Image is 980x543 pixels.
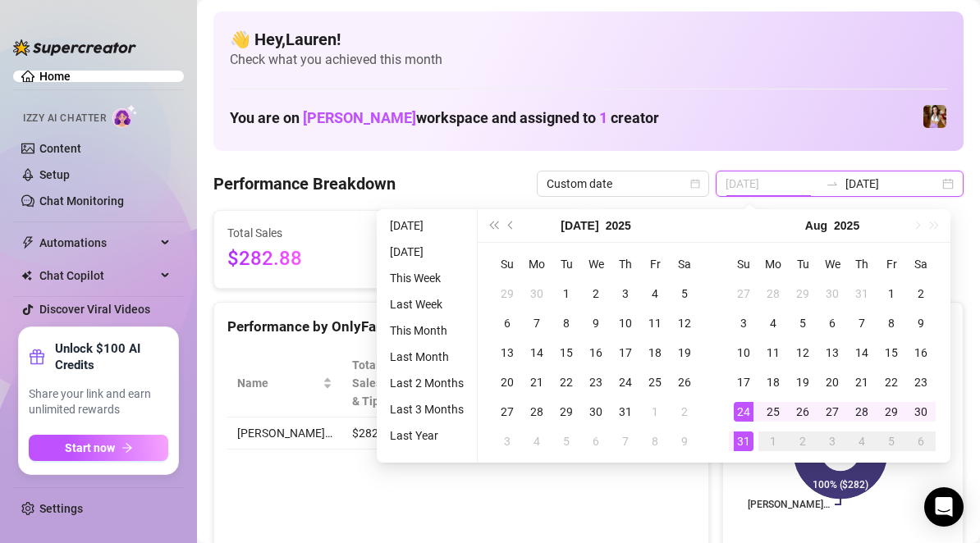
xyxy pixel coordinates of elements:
td: 2025-08-02 [906,279,936,308]
td: $282.88 [342,418,412,449]
button: Start nowarrow-right [29,435,168,461]
div: 14 [852,343,872,363]
td: 2025-07-06 [492,308,522,338]
li: Last 2 Months [383,373,470,393]
td: 2025-08-12 [788,338,817,367]
td: 2025-08-02 [670,397,699,427]
span: Automations [39,230,156,256]
div: 23 [911,372,931,392]
div: 29 [497,284,517,303]
td: 2025-08-09 [906,308,936,338]
div: 24 [734,402,753,422]
div: 7 [527,313,547,333]
td: 2025-06-30 [522,279,552,308]
img: logo-BBDzfeDw.svg [13,39,136,56]
td: 2025-07-24 [611,367,640,397]
div: 3 [616,284,635,303]
th: Tu [552,249,581,279]
td: 2025-08-07 [847,308,877,338]
div: 3 [734,313,753,333]
a: Discover Viral Videos [39,303,150,316]
div: 16 [586,343,606,363]
td: 2025-07-13 [492,338,522,367]
td: 2025-08-15 [877,338,906,367]
td: 2025-09-01 [758,427,788,456]
div: 30 [527,284,547,303]
div: 3 [822,431,842,451]
td: 2025-08-22 [877,367,906,397]
div: 2 [586,284,606,303]
div: 6 [586,431,606,451]
th: Sa [906,249,936,279]
span: Start now [65,441,115,454]
div: 15 [556,343,576,363]
th: Fr [877,249,906,279]
div: 6 [497,313,517,333]
td: 2025-08-29 [877,397,906,427]
th: Sa [670,249,699,279]
td: 2025-08-23 [906,367,936,397]
td: 2025-07-10 [611,308,640,338]
li: Last Week [383,294,470,314]
td: 2025-08-09 [670,427,699,456]
div: 25 [645,372,665,392]
td: 2025-07-27 [492,397,522,427]
td: 2025-07-30 [581,397,611,427]
th: Th [847,249,877,279]
span: calendar [690,179,700,189]
td: 2025-07-08 [552,308,581,338]
span: $282.88 [227,244,378,275]
div: 11 [645,313,665,333]
div: 17 [616,343,635,363]
div: 22 [556,372,576,392]
div: 21 [527,372,547,392]
td: 2025-08-31 [729,427,758,456]
li: This Week [383,268,470,288]
button: Previous month (PageUp) [502,209,520,242]
div: 1 [556,284,576,303]
div: 18 [645,343,665,363]
td: 2025-07-21 [522,367,552,397]
div: 30 [911,402,931,422]
a: Setup [39,168,70,181]
div: 31 [734,431,753,451]
td: 2025-08-19 [788,367,817,397]
td: 2025-08-07 [611,427,640,456]
div: 16 [911,343,931,363]
div: 1 [645,402,665,422]
input: End date [845,175,939,193]
div: 5 [556,431,576,451]
input: Start date [726,175,819,193]
td: 2025-07-23 [581,367,611,397]
img: Chat Copilot [21,270,32,281]
td: 2025-07-04 [640,279,670,308]
td: 2025-09-03 [817,427,847,456]
div: 8 [645,431,665,451]
li: Last Month [383,347,470,367]
td: 2025-07-02 [581,279,611,308]
div: 14 [527,343,547,363]
td: 2025-08-27 [817,397,847,427]
td: 2025-08-16 [906,338,936,367]
div: 30 [586,402,606,422]
td: 2025-08-08 [640,427,670,456]
td: 2025-08-03 [729,308,758,338]
th: Su [729,249,758,279]
span: arrow-right [121,442,133,454]
span: Check what you achieved this month [230,51,947,69]
td: 2025-08-01 [640,397,670,427]
div: 31 [852,284,872,303]
div: 18 [763,372,783,392]
div: 26 [675,372,694,392]
a: Content [39,142,81,155]
span: [PERSON_NAME] [303,109,416,126]
td: 2025-07-30 [817,279,847,308]
td: 2025-07-09 [581,308,611,338]
td: 2025-08-03 [492,427,522,456]
div: 5 [675,284,694,303]
img: Elena [923,105,946,128]
span: Share your link and earn unlimited rewards [29,386,168,418]
span: swap-right [826,177,839,190]
div: 6 [911,431,931,451]
div: 20 [822,372,842,392]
